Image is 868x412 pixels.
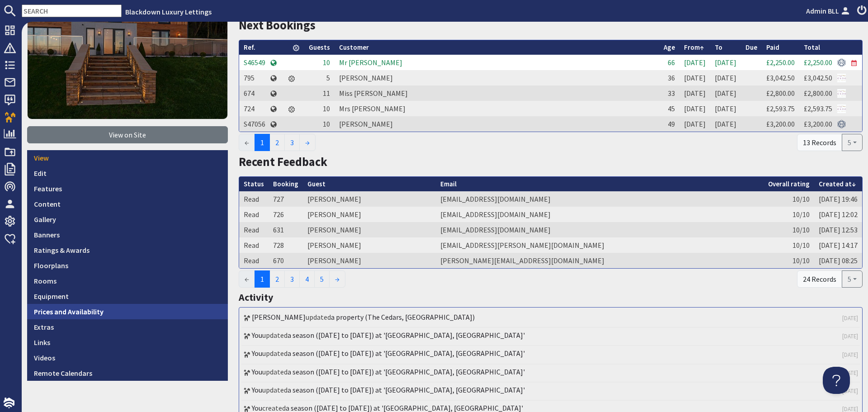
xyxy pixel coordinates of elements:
a: Banners [27,227,228,242]
a: You [252,385,262,394]
td: 10/10 [764,191,814,207]
td: [PERSON_NAME] [303,253,436,268]
td: 10/10 [764,237,814,253]
td: 49 [659,116,679,132]
a: £3,042.50 [804,73,832,82]
td: [DATE] [710,101,741,116]
img: Referer: Sleeps 12 [837,58,846,67]
a: [PERSON_NAME] [252,313,306,322]
td: [DATE] 19:46 [814,191,862,207]
button: 5 [842,270,863,288]
th: Due [741,40,762,55]
td: S46549 [239,55,270,70]
span: 1 [255,134,270,151]
a: £3,200.00 [766,119,795,128]
a: Remote Calendars [27,365,228,381]
a: Email [440,180,457,188]
td: Read [239,237,269,253]
img: staytech_i_w-64f4e8e9ee0a9c174fd5317b4b171b261742d2d393467e5bdba4413f4f884c10.svg [4,398,14,408]
a: You [252,349,262,358]
a: a season ([DATE] to [DATE]) at '[GEOGRAPHIC_DATA], [GEOGRAPHIC_DATA]' [288,331,525,340]
a: a season ([DATE] to [DATE]) at '[GEOGRAPHIC_DATA], [GEOGRAPHIC_DATA]' [288,385,525,394]
td: 674 [239,85,270,101]
td: [DATE] 14:17 [814,237,862,253]
a: [DATE] [842,332,858,341]
td: [DATE] [679,85,710,101]
a: [DATE] [842,369,858,377]
a: Videos [27,350,228,365]
td: 36 [659,70,679,85]
a: Guest [307,180,325,188]
a: Customer [339,43,369,52]
a: Paid [766,43,779,52]
td: [DATE] [679,116,710,132]
a: Blackdown Luxury Lettings [125,7,212,16]
a: £2,593.75 [766,104,795,113]
td: [PERSON_NAME] [335,116,659,132]
td: [PERSON_NAME] [335,70,659,85]
td: Miss [PERSON_NAME] [335,85,659,101]
li: updated [241,383,860,401]
img: Referer: Sleeps 12 [837,120,846,128]
td: [EMAIL_ADDRESS][DOMAIN_NAME] [436,191,764,207]
a: [DATE] [842,387,858,395]
a: Overall rating [768,180,810,188]
a: £2,800.00 [804,89,832,98]
a: Ref. [244,43,255,52]
div: 24 Records [797,270,842,288]
td: 66 [659,55,679,70]
a: 631 [273,225,284,234]
td: [DATE] [679,101,710,116]
img: Referer: Blackdown Luxury Lettings [837,74,846,82]
span: 10 [323,119,330,128]
a: → [329,270,345,288]
a: £2,800.00 [766,89,795,98]
a: 5 [314,270,330,288]
li: updated [241,328,860,346]
a: 4 [299,270,315,288]
td: [PERSON_NAME] [303,222,436,237]
td: [DATE] [679,70,710,85]
span: 1 [255,270,270,288]
a: To [715,43,722,52]
td: 45 [659,101,679,116]
td: [PERSON_NAME][EMAIL_ADDRESS][DOMAIN_NAME] [436,253,764,268]
span: 10 [323,104,330,113]
a: Next Bookings [239,18,316,33]
td: [EMAIL_ADDRESS][PERSON_NAME][DOMAIN_NAME] [436,237,764,253]
a: Content [27,196,228,212]
a: £3,200.00 [804,119,832,128]
a: 2 [269,134,285,151]
a: Age [664,43,675,52]
a: View on Site [27,126,228,143]
li: updated [241,346,860,364]
img: Referer: Blackdown Luxury Lettings [837,89,846,98]
a: 3 [284,134,300,151]
span: 5 [326,73,330,82]
td: 33 [659,85,679,101]
a: Admin BLL [806,5,852,16]
td: [DATE] 12:02 [814,207,862,222]
a: [DATE] [842,314,858,322]
button: 5 [842,134,863,151]
td: Read [239,207,269,222]
a: Booking [273,180,298,188]
li: updated [241,310,860,328]
td: [DATE] [679,55,710,70]
td: 795 [239,70,270,85]
a: Floorplans [27,258,228,273]
td: [EMAIL_ADDRESS][DOMAIN_NAME] [436,207,764,222]
a: £2,250.00 [804,58,832,67]
td: 10/10 [764,207,814,222]
a: Links [27,335,228,350]
a: Recent Feedback [239,154,327,169]
a: Created at [819,180,856,188]
td: [PERSON_NAME] [303,207,436,222]
a: 3 [284,270,300,288]
a: Status [244,180,264,188]
input: SEARCH [22,5,122,17]
a: Prices and Availability [27,304,228,319]
a: £2,250.00 [766,58,795,67]
td: S47056 [239,116,270,132]
a: Edit [27,166,228,181]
